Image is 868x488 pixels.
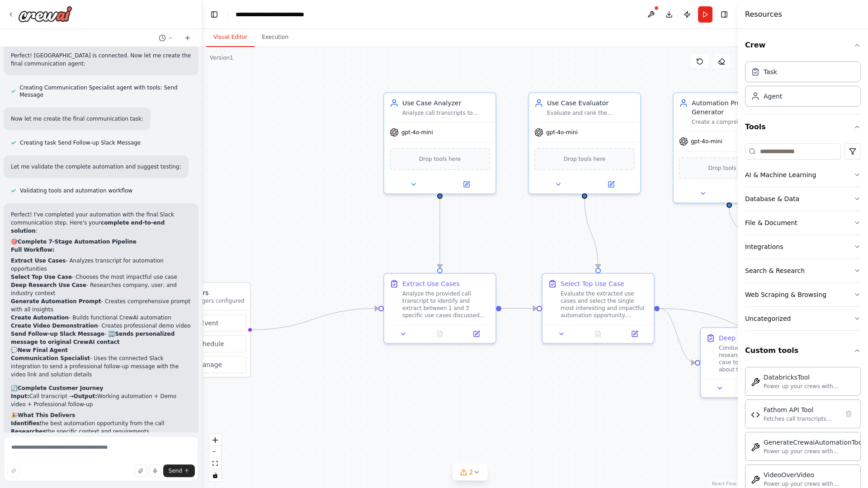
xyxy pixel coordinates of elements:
div: Analyze call transcripts to identify and extract between 1 and 3 specific use cases discussed bet... [402,109,490,117]
button: Hide right sidebar [718,8,731,21]
span: Drop tools here [419,155,461,164]
strong: Extract Use Cases [11,258,66,264]
img: DatabricksTool [751,378,760,387]
h4: Resources [745,9,782,20]
li: - 🆕 [11,330,191,346]
span: Creating task Send Follow-up Slack Message [20,139,141,146]
strong: Create Automation [11,314,69,321]
p: Let me validate the complete automation and suggest testing: [11,163,181,171]
div: Web Scraping & Browsing [745,290,826,299]
img: Logo [18,6,72,22]
p: Perfect! I've completed your automation with the final Slack communication step. Here's your : [11,211,191,235]
button: Integrations [745,235,861,258]
li: - Researches company, user, and industry context [11,281,191,297]
div: Extract Use Cases [402,279,460,288]
div: TriggersNo triggers configuredEventScheduleManage [157,282,251,378]
li: - Analyzes transcript for automation opportunities [11,257,191,273]
strong: Complete Customer Journey [18,385,103,391]
div: Integrations [745,242,783,251]
div: Task [764,67,777,76]
div: Automation Prompt Generator [692,99,779,117]
img: VideoOverVideo [751,475,760,484]
button: Manage [162,356,246,373]
h2: 💬 [11,346,191,354]
div: Deep Research Use Case [719,333,798,343]
button: Open in side panel [585,179,637,190]
h2: 🔄 [11,384,191,392]
p: No triggers configured [184,297,245,305]
button: Open in side panel [619,328,650,339]
button: Execution [255,28,296,47]
strong: Full Workflow: [11,247,55,253]
strong: Output: [74,393,97,399]
button: Improve this prompt [7,465,20,477]
span: gpt-4o-mini [401,129,433,136]
g: Edge from 4fbf9367-65ce-4781-84c4-2f80358faa20 to c19633d5-2c63-403a-be6b-0f81424a7696 [435,199,444,268]
button: Search & Research [745,259,861,282]
span: Creating Communication Specialist agent with tools: Send Message [19,84,191,99]
img: Fathom API Tool [751,410,760,419]
button: Switch to previous chat [155,33,177,43]
div: Uncategorized [745,314,791,323]
button: Uncategorized [745,307,861,330]
strong: What This Delivers [18,412,75,418]
a: React Flow attribution [712,481,736,486]
button: 2 [453,464,488,481]
span: Send [169,467,182,474]
button: fit view [209,458,221,469]
span: Manage [197,360,222,369]
div: Select Top Use Case [561,279,624,288]
div: Search & Research [745,266,805,275]
strong: Researches [11,428,46,435]
div: Tools [745,140,861,338]
div: GenerateCrewaiAutomationTool [764,438,864,447]
h3: Triggers [184,288,245,297]
span: Schedule [195,339,224,348]
span: Event [200,319,218,328]
button: File & Document [745,211,861,235]
div: Create a comprehensive and detailed prompt describing the selected use case that will be used wit... [692,118,779,126]
button: zoom in [209,434,221,446]
p: Perfect! [GEOGRAPHIC_DATA] is connected. Now let me create the final communication agent: [11,52,191,68]
div: Select Top Use CaseEvaluate the extracted use cases and select the single most interesting and im... [542,273,655,344]
button: Web Scraping & Browsing [745,283,861,306]
strong: Select Top Use Case [11,274,72,280]
button: No output available [579,328,618,339]
strong: Deep Research Use Case [11,282,86,288]
li: - Creates professional demo video [11,322,191,330]
button: AI & Machine Learning [745,163,861,187]
g: Edge from 29162b7a-2068-482e-a673-b0f2f97817b4 to 78fb98fe-0019-4705-9d86-a42fc2c7e4c3 [660,304,853,367]
li: - Chooses the most impactful use case [11,273,191,281]
div: AI & Machine Learning [745,170,816,179]
button: Open in side panel [441,179,492,190]
li: - Uses the connected Slack integration to send a professional follow-up message with the video li... [11,354,191,379]
strong: Input: [11,393,29,399]
div: Use Case Analyzer [402,99,490,108]
div: Analyze the provided call transcript to identify and extract between 1 and 3 specific use cases d... [402,290,490,319]
strong: Send Follow-up Slack Message [11,331,104,337]
button: Click to speak your automation idea [149,465,161,477]
button: Crew [745,33,861,58]
g: Edge from c19633d5-2c63-403a-be6b-0f81424a7696 to 29162b7a-2068-482e-a673-b0f2f97817b4 [501,304,537,313]
span: Drop tools here [564,155,606,164]
strong: Create Video Demonstration [11,323,98,329]
div: Evaluate the extracted use cases and select the single most interesting and impactful automation ... [561,290,648,319]
div: Extract Use CasesAnalyze the provided call transcript to identify and extract between 1 and 3 spe... [383,273,496,344]
div: Fetches call transcripts from the Fathom API using a recording ID. Requires FATHOM_API_KEY enviro... [764,415,839,422]
button: Tools [745,114,861,140]
div: React Flow controls [209,434,221,481]
div: Version 1 [210,54,233,61]
button: Schedule [162,335,246,352]
button: Upload files [134,465,147,477]
h2: 🎯 [11,238,191,246]
strong: New Final Agent [18,347,68,353]
strong: Identifies [11,420,40,427]
button: Open in side panel [461,328,492,339]
button: zoom out [209,446,221,458]
span: gpt-4o-mini [691,138,722,145]
img: GenerateCrewaiAutomationTool [751,443,760,452]
div: DatabricksTool [764,373,855,382]
button: Send [163,465,195,477]
span: Validating tools and automation workflow [20,187,132,194]
div: Database & Data [745,194,799,203]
